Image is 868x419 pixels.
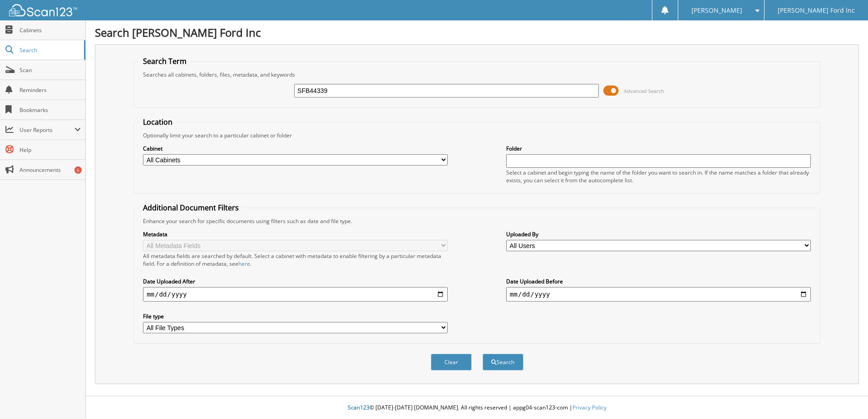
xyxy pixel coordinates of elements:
span: [PERSON_NAME] Ford Inc [778,8,855,13]
input: start [143,287,448,302]
span: Bookmarks [20,106,81,114]
label: Date Uploaded After [143,278,448,285]
iframe: Chat Widget [823,375,868,419]
div: 6 [74,166,82,174]
span: Scan [20,66,81,74]
img: scan123-logo-white.svg [9,4,77,16]
span: Announcements [20,166,81,174]
a: Privacy Policy [572,404,607,411]
input: end [506,287,811,302]
span: [PERSON_NAME] [691,8,742,13]
button: Search [483,354,523,370]
h1: Search [PERSON_NAME] Ford Inc [95,25,859,40]
legend: Additional Document Filters [138,203,243,213]
label: Date Uploaded Before [506,278,811,285]
div: Searches all cabinets, folders, files, metadata, and keywords [138,71,815,78]
label: Metadata [143,230,448,238]
span: Help [20,146,81,154]
legend: Location [138,117,177,127]
a: here [238,260,250,268]
button: Clear [431,354,472,370]
span: Search [20,46,79,54]
div: © [DATE]-[DATE] [DOMAIN_NAME]. All rights reserved | appg04-scan123-com | [86,397,868,419]
div: All metadata fields are searched by default. Select a cabinet with metadata to enable filtering b... [143,252,448,268]
div: Enhance your search for specific documents using filters such as date and file type. [138,217,815,225]
span: User Reports [20,126,74,134]
label: Cabinet [143,145,448,152]
div: Optionally limit your search to a particular cabinet or folder [138,132,815,139]
label: Folder [506,145,811,152]
legend: Search Term [138,56,191,66]
label: Uploaded By [506,230,811,238]
span: Advanced Search [624,88,664,94]
span: Cabinets [20,26,81,34]
label: File type [143,312,448,320]
span: Reminders [20,86,81,94]
span: Scan123 [348,404,370,411]
div: Select a cabinet and begin typing the name of the folder you want to search in. If the name match... [506,169,811,184]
